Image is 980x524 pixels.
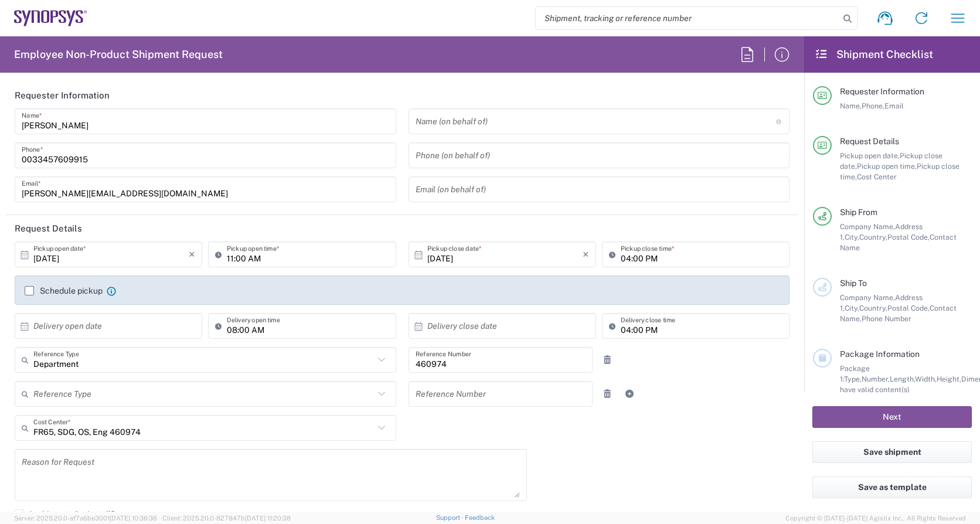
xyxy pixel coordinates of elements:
[859,233,887,241] span: Country,
[840,207,877,217] span: Ship From
[15,223,82,234] h2: Request Details
[840,349,920,359] span: Package Information
[840,87,924,96] span: Requester Information
[890,375,915,383] span: Length,
[884,101,904,110] span: Email
[840,293,895,302] span: Company Name,
[840,151,900,160] span: Pickup open date,
[162,515,291,522] span: Client: 2025.20.0-827847b
[887,233,930,241] span: Postal Code,
[840,364,870,383] span: Package 1:
[812,441,972,463] button: Save shipment
[915,375,937,383] span: Width,
[844,375,862,383] span: Type,
[599,386,615,402] a: Remove Reference
[845,304,859,312] span: City,
[189,245,195,264] i: ×
[845,233,859,241] span: City,
[857,162,917,171] span: Pickup open time,
[785,513,966,523] span: Copyright © [DATE]-[DATE] Agistix Inc., All Rights Reserved
[812,406,972,428] button: Next
[110,515,157,522] span: [DATE] 10:36:36
[859,304,887,312] span: Country,
[14,515,157,522] span: Server: 2025.20.0-af7a6be3001
[815,47,933,62] h2: Shipment Checklist
[15,509,115,519] label: Is shipment for Install?
[840,222,895,231] span: Company Name,
[937,375,961,383] span: Height,
[536,7,839,29] input: Shipment, tracking or reference number
[862,101,884,110] span: Phone,
[862,375,890,383] span: Number,
[857,172,897,181] span: Cost Center
[840,278,867,288] span: Ship To
[14,47,223,62] h2: Employee Non-Product Shipment Request
[862,314,911,323] span: Phone Number
[621,386,638,402] a: Add Reference
[812,477,972,498] button: Save as template
[25,286,103,295] label: Schedule pickup
[465,514,495,521] a: Feedback
[583,245,589,264] i: ×
[840,137,899,146] span: Request Details
[15,90,110,101] h2: Requester Information
[887,304,930,312] span: Postal Code,
[245,515,291,522] span: [DATE] 11:20:38
[599,352,615,368] a: Remove Reference
[436,514,465,521] a: Support
[840,101,862,110] span: Name,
